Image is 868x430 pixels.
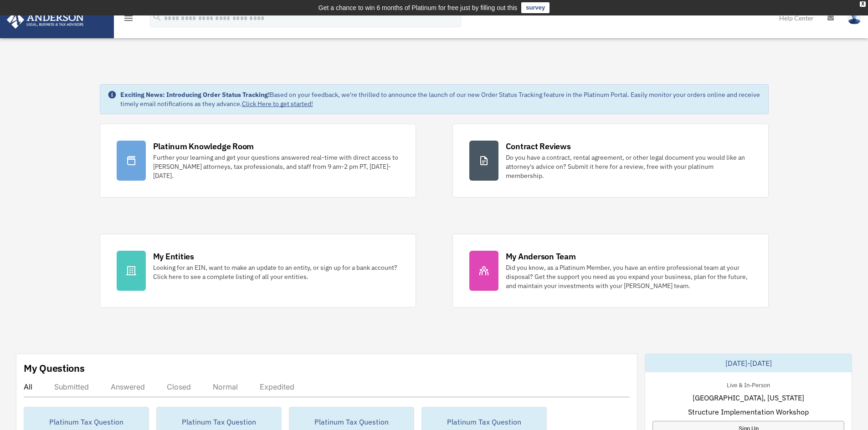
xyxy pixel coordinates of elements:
[213,382,238,391] div: Normal
[521,2,550,13] a: survey
[506,263,752,290] div: Did you know, as a Platinum Member, you have an entire professional team at your disposal? Get th...
[100,234,416,308] a: My Entities Looking for an EIN, want to make an update to an entity, or sign up for a bank accoun...
[100,124,416,197] a: Platinum Knowledge Room Further your learning and get your questions answered real-time with dire...
[4,11,87,29] img: Anderson Advisors Platinum Portal
[452,234,769,308] a: My Anderson Team Did you know, as a Platinum Member, you have an entire professional team at your...
[120,91,270,99] strong: Exciting News: Introducing Order Status Tracking!
[24,382,32,391] div: All
[506,141,571,152] div: Contract Reviews
[719,379,777,389] div: Live & In-Person
[24,361,85,375] div: My Questions
[860,1,866,7] div: close
[123,16,134,24] a: menu
[153,251,194,262] div: My Entities
[153,153,399,180] div: Further your learning and get your questions answered real-time with direct access to [PERSON_NAM...
[506,153,752,180] div: Do you have a contract, rental agreement, or other legal document you would like an attorney's ad...
[452,124,769,197] a: Contract Reviews Do you have a contract, rental agreement, or other legal document you would like...
[693,392,804,403] span: [GEOGRAPHIC_DATA], [US_STATE]
[847,11,861,25] img: User Pic
[111,382,145,391] div: Answered
[153,141,254,152] div: Platinum Knowledge Room
[242,100,313,108] a: Click Here to get started!
[260,382,294,391] div: Expedited
[120,90,761,108] div: Based on your feedback, we're thrilled to announce the launch of our new Order Status Tracking fe...
[688,406,809,417] span: Structure Implementation Workshop
[318,2,518,13] div: Get a chance to win 6 months of Platinum for free just by filling out this
[506,251,576,262] div: My Anderson Team
[153,263,399,281] div: Looking for an EIN, want to make an update to an entity, or sign up for a bank account? Click her...
[645,354,852,372] div: [DATE]-[DATE]
[54,382,89,391] div: Submitted
[123,13,134,24] i: menu
[152,12,162,22] i: search
[167,382,191,391] div: Closed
